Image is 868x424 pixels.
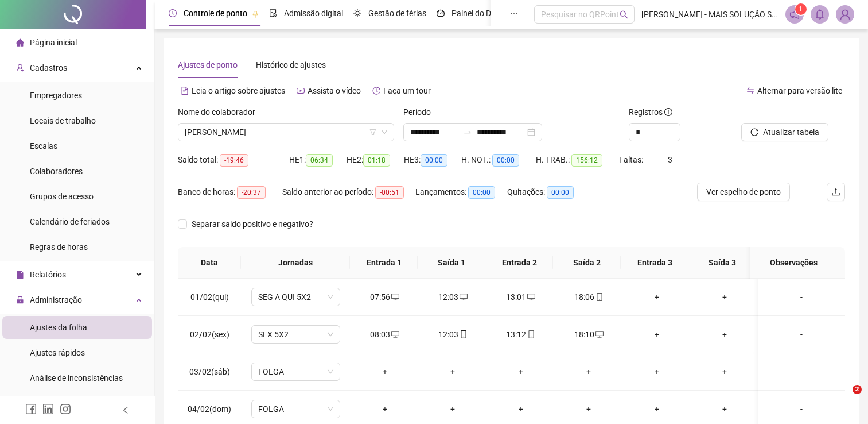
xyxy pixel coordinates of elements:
[375,186,404,199] span: -00:51
[768,365,835,378] div: -
[757,86,842,95] span: Alternar para versão lite
[853,385,862,394] span: 2
[184,9,247,18] span: Controle de ponto
[458,330,468,338] span: mobile
[360,403,410,415] div: +
[700,403,750,415] div: +
[571,154,602,167] span: 156:12
[258,363,333,380] span: FOLGA
[799,5,803,13] span: 1
[390,330,399,338] span: desktop
[428,365,478,378] div: +
[178,106,263,118] label: Nome do colaborador
[564,403,614,415] div: +
[30,270,66,279] span: Relatórios
[306,154,333,167] span: 06:34
[190,292,229,302] span: 01/02(qui)
[256,60,326,70] span: Histórico de ajustes
[122,406,130,414] span: left
[458,293,468,301] span: desktop
[30,348,85,357] span: Ajustes rápidos
[594,293,604,301] span: mobile
[688,247,756,279] th: Saída 3
[564,365,614,378] div: +
[30,116,96,125] span: Locais de trabalho
[632,403,682,415] div: +
[496,365,546,378] div: +
[768,403,835,415] div: -
[372,87,380,95] span: history
[428,328,478,341] div: 12:03
[30,192,94,201] span: Grupos de acesso
[30,141,57,151] span: Escalas
[621,247,688,279] th: Entrada 3
[564,328,614,341] div: 18:10
[258,326,333,343] span: SEX 5X2
[768,291,835,303] div: -
[30,295,82,304] span: Administração
[16,64,24,72] span: user-add
[697,183,790,201] button: Ver espelho de ponto
[25,403,37,415] span: facebook
[169,9,177,17] span: clock-circle
[390,293,399,301] span: desktop
[30,63,67,72] span: Cadastros
[415,186,507,199] div: Lançamentos:
[30,373,123,383] span: Análise de inconsistências
[418,247,485,279] th: Saída 1
[547,186,574,199] span: 00:00
[463,128,472,137] span: to
[815,9,825,20] span: bell
[403,106,438,118] label: Período
[220,154,248,167] span: -19:46
[763,126,819,138] span: Atualizar tabela
[42,403,54,415] span: linkedin
[706,186,781,198] span: Ver espelho de ponto
[768,328,835,341] div: -
[16,38,24,47] span: home
[30,323,87,332] span: Ajustes da folha
[368,9,426,18] span: Gestão de férias
[178,153,289,167] div: Saldo total:
[30,167,83,176] span: Colaboradores
[282,186,415,199] div: Saldo anterior ao período:
[60,403,71,415] span: instagram
[347,153,404,167] div: HE 2:
[468,186,495,199] span: 00:00
[30,242,88,252] span: Regras de horas
[526,293,535,301] span: desktop
[189,367,230,376] span: 03/02(sáb)
[404,153,461,167] div: HE 3:
[553,247,621,279] th: Saída 2
[496,328,546,341] div: 13:12
[831,187,840,196] span: upload
[30,91,82,100] span: Empregadores
[746,87,754,95] span: swap
[258,400,333,418] span: FOLGA
[789,9,800,20] span: notification
[258,288,333,306] span: SEG A QUI 5X2
[836,6,854,23] img: 2409
[668,155,672,164] span: 3
[564,291,614,303] div: 18:06
[185,124,387,141] span: JESSYCA SILVA DE JESUS
[269,9,277,17] span: file-done
[619,155,645,164] span: Faltas:
[421,154,447,167] span: 00:00
[178,60,238,70] span: Ajustes de ponto
[428,291,478,303] div: 12:03
[496,403,546,415] div: +
[741,123,828,141] button: Atualizar tabela
[594,330,604,338] span: desktop
[190,330,229,339] span: 02/02(sex)
[428,403,478,415] div: +
[363,154,390,167] span: 01:18
[297,87,305,95] span: youtube
[629,106,672,118] span: Registros
[700,291,750,303] div: +
[284,9,343,18] span: Admissão digital
[700,328,750,341] div: +
[178,247,241,279] th: Data
[461,153,536,167] div: H. NOT.:
[526,330,535,338] span: mobile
